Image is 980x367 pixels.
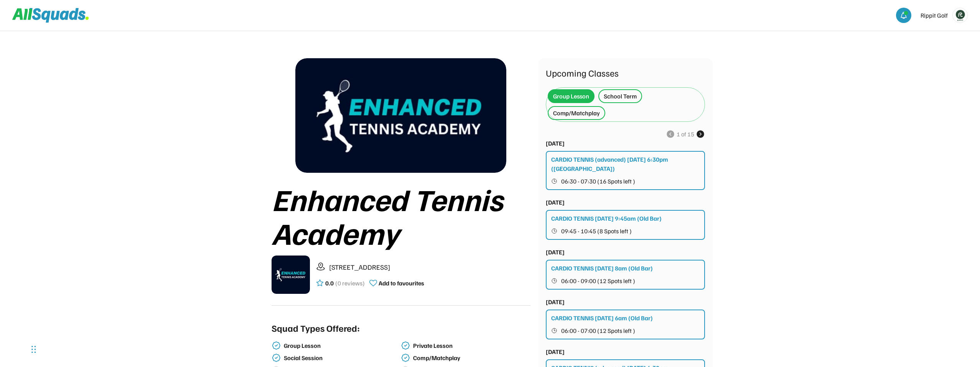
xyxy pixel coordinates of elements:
div: 1 of 15 [677,129,694,139]
div: 0.0 [325,279,334,288]
div: CARDIO TENNIS (advanced) [DATE] 6:30pm ([GEOGRAPHIC_DATA]) [551,155,700,173]
img: check-verified-01.svg [401,341,410,350]
img: check-verified-01.svg [272,353,281,362]
div: [DATE] [546,198,565,207]
span: 06:00 - 07:00 (12 Spots left ) [561,328,635,334]
span: 06:00 - 09:00 (12 Spots left ) [561,278,635,284]
span: 06:30 - 07:30 (16 Spots left ) [561,178,635,184]
img: bell-03%20%281%29.svg [900,11,908,19]
div: Social Session [284,354,400,362]
div: Upcoming Classes [546,66,705,80]
div: Group Lesson [284,342,400,349]
button: 06:00 - 09:00 (12 Spots left ) [551,276,700,286]
div: [DATE] [546,139,565,148]
button: 06:30 - 07:30 (16 Spots left ) [551,176,700,186]
img: IMG_0194.png [272,256,310,294]
img: IMG_0194.png [295,58,506,173]
div: CARDIO TENNIS [DATE] 8am (Old Bar) [551,264,653,273]
img: Rippitlogov2_green.png [953,8,967,23]
div: CARDIO TENNIS [DATE] 9:45am (Old Bar) [551,214,662,223]
div: CARDIO TENNIS [DATE] 6am (Old Bar) [551,313,653,323]
div: [DATE] [546,347,565,356]
div: Squad Types Offered: [272,321,360,335]
div: Group Lesson [553,92,589,101]
div: Add to favourites [379,279,424,288]
div: (0 reviews) [335,279,365,288]
div: Rippit Golf [921,11,948,20]
div: Private Lesson [413,342,529,349]
button: 09:45 - 10:45 (8 Spots left ) [551,226,700,236]
div: [DATE] [546,297,565,306]
button: 06:00 - 07:00 (12 Spots left ) [551,326,700,336]
div: [DATE] [546,247,565,257]
div: School Term [604,92,637,101]
div: [STREET_ADDRESS] [329,262,530,272]
span: 09:45 - 10:45 (8 Spots left ) [561,228,632,234]
div: Comp/Matchplay [553,108,600,118]
div: Comp/Matchplay [413,354,529,362]
img: check-verified-01.svg [401,353,410,362]
img: check-verified-01.svg [272,341,281,350]
div: Enhanced Tennis Academy [272,182,530,249]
